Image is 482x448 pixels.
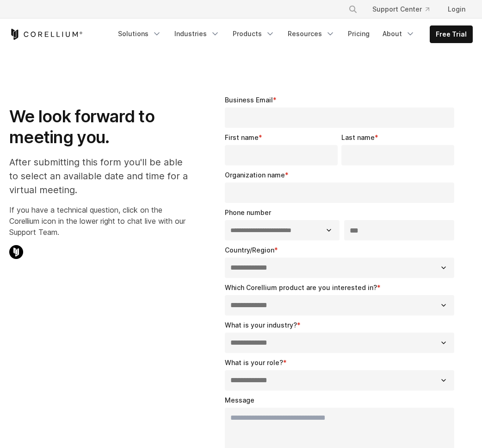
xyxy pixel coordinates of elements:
span: Business Email [225,96,273,104]
a: Corellium Home [9,29,83,40]
span: Country/Region [225,246,274,254]
span: First name [225,133,259,141]
p: If you have a technical question, click on the Corellium icon in the lower right to chat live wit... [9,204,192,238]
span: What is your role? [225,359,283,366]
a: Solutions [112,25,167,42]
span: Message [225,396,254,404]
div: Navigation Menu [112,25,473,43]
a: Products [227,25,280,42]
a: About [377,25,420,42]
a: Support Center [365,1,437,18]
p: After submitting this form you'll be able to select an available date and time for a virtual meet... [9,155,192,197]
span: What is your industry? [225,321,297,329]
a: Industries [169,25,225,42]
button: Search [345,1,361,18]
a: Pricing [342,25,375,42]
span: Which Corellium product are you interested in? [225,284,377,291]
a: Free Trial [430,26,472,43]
div: Navigation Menu [337,1,473,18]
h1: We look forward to meeting you. [9,106,192,148]
a: Resources [282,25,340,42]
span: Last name [341,133,375,141]
a: Login [440,1,473,18]
span: Phone number [225,208,271,216]
span: Organization name [225,171,285,179]
img: Corellium Chat Icon [9,245,23,259]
